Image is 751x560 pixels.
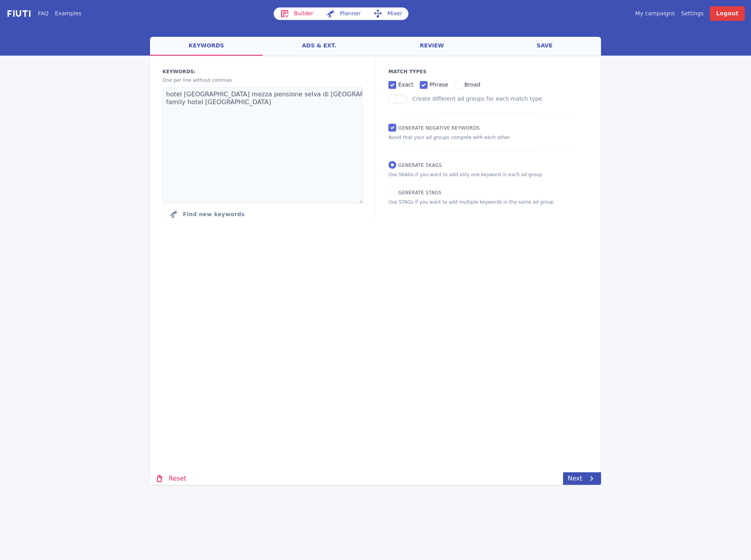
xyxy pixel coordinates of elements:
[55,9,81,18] a: Examples
[398,163,442,168] span: Generate SKAGs
[388,161,396,169] input: Generate SKAGs
[162,206,251,222] button: Click to find new keywords related to those above
[388,81,396,89] input: exact
[388,134,589,141] p: Avoid that your ad groups compete with each other
[150,37,263,56] a: keywords
[388,171,589,178] p: Use SKAGs if you want to add only one keyword in each ad group
[6,9,32,18] img: f731f27.png
[398,125,480,131] span: Generate Negative keywords
[150,472,191,485] a: Reset
[320,7,367,20] a: Planner
[367,7,408,20] a: Mixer
[38,9,49,18] a: FAQ
[488,37,601,56] a: save
[430,81,448,88] span: phrase
[388,68,589,75] p: Match Types
[681,9,704,18] a: Settings
[388,124,396,132] input: Generate Negative keywords
[398,81,413,88] span: exact
[412,96,542,102] label: Create different ad groups for each match type
[398,190,441,195] span: Generate STAGs
[388,199,589,206] p: Use STAGs if you want to add multiple keywords in the same ad group
[375,37,488,56] a: review
[710,6,745,21] a: Logout
[162,77,363,84] p: One per line without commas
[162,68,363,75] label: Keywords:
[455,81,462,89] input: broad
[563,472,601,485] a: Next
[635,9,675,18] a: My campaigns
[464,81,480,88] span: broad
[274,7,320,20] a: Builder
[420,81,428,89] input: phrase
[263,37,375,56] a: ads & ext.
[388,188,396,196] input: Generate STAGs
